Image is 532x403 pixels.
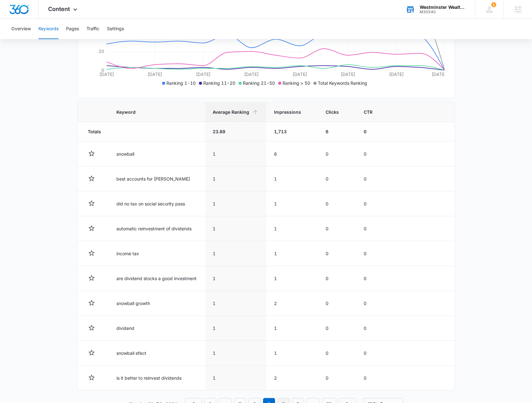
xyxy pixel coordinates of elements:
tspan: [DATE] [196,72,210,77]
tspan: [DATE] [389,72,403,77]
td: 1,713 [266,122,318,141]
td: 1 [205,291,266,316]
td: 1 [205,316,266,341]
td: 0 [356,141,389,166]
td: snowball growth [109,291,205,316]
button: Pages [66,19,79,39]
td: 0 [356,291,389,316]
span: Average Ranking [213,109,250,115]
td: 1 [266,316,318,341]
td: 1 [266,266,318,291]
div: account name [420,5,466,10]
td: 0 [356,241,389,266]
span: Ranking 21-50 [243,80,275,86]
td: 2 [266,366,318,390]
td: 1 [205,191,266,216]
td: 0 [356,122,389,141]
td: 0 [318,266,356,291]
td: 0 [318,291,356,316]
tspan: [DATE] [99,72,114,77]
td: is it better to reinvest dividends [109,366,205,390]
td: 1 [205,141,266,166]
tspan: [DATE] [292,72,307,77]
td: 6 [318,122,356,141]
td: did no tax on social security pass [109,191,205,216]
td: 0 [356,341,389,366]
button: Traffic [87,19,99,39]
tspan: 0 [101,67,104,73]
tspan: [DATE] [431,72,446,77]
td: 0 [356,216,389,241]
td: 1 [266,241,318,266]
td: Totals [78,122,109,141]
td: 1 [205,216,266,241]
td: 1 [205,166,266,191]
td: 1 [205,341,266,366]
button: Keywords [38,19,59,39]
span: 1 [491,2,496,7]
td: are dividend stocks a good investment [109,266,205,291]
td: snowball efect [109,341,205,366]
span: Total Keywords Ranking [318,80,367,86]
td: 0 [318,216,356,241]
td: 23.89 [205,122,266,141]
td: 0 [318,366,356,390]
tspan: [DATE] [244,72,259,77]
td: snowball [109,141,205,166]
td: 0 [318,241,356,266]
td: 0 [318,316,356,341]
td: 0 [356,191,389,216]
td: 1 [205,366,266,390]
td: 0 [356,316,389,341]
td: 0 [318,166,356,191]
td: 6 [266,141,318,166]
span: Clicks [326,109,339,115]
td: income tax [109,241,205,266]
td: 0 [356,266,389,291]
td: 1 [266,341,318,366]
span: CTR [363,109,372,115]
td: 0 [356,166,389,191]
td: 1 [205,241,266,266]
tspan: 20 [98,49,104,54]
td: 1 [266,216,318,241]
td: 0 [356,366,389,390]
td: 0 [318,191,356,216]
td: 1 [266,191,318,216]
tspan: [DATE] [148,72,162,77]
span: Keyword [116,109,188,115]
td: 0 [318,341,356,366]
button: Overview [11,19,31,39]
span: Ranking > 50 [283,80,310,86]
div: account id [420,10,466,14]
span: Ranking 11-20 [203,80,235,86]
td: 2 [266,291,318,316]
span: Impressions [274,109,301,115]
td: automatic reinvestment of dividends [109,216,205,241]
span: Content [48,6,70,12]
td: best accounts for [PERSON_NAME] [109,166,205,191]
div: notifications count [491,2,496,7]
button: Settings [107,19,124,39]
td: 1 [266,166,318,191]
td: dividend [109,316,205,341]
td: 1 [205,266,266,291]
tspan: [DATE] [341,72,355,77]
span: Ranking 1-10 [166,80,196,86]
td: 0 [318,141,356,166]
